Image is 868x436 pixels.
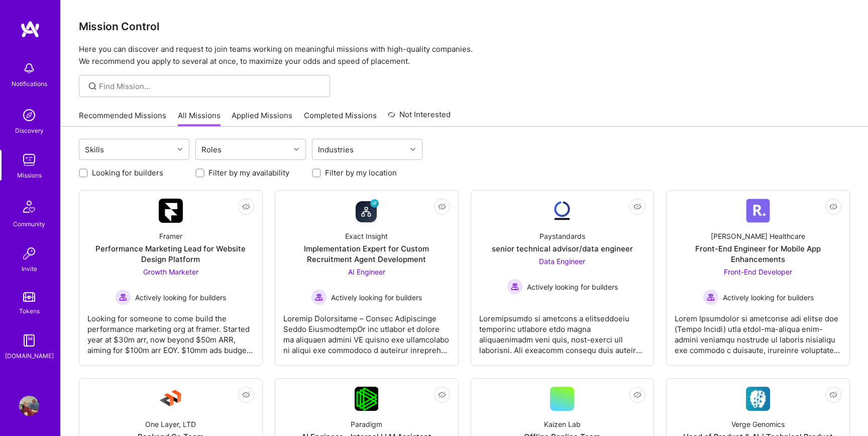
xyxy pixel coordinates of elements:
div: Verge Genomics [731,419,785,429]
div: Exact Insight [345,231,388,241]
img: Company Logo [746,387,770,411]
img: Company Logo [550,199,574,223]
div: Missions [17,170,42,181]
a: Recommended Missions [79,110,166,127]
img: teamwork [19,150,39,170]
div: Paystandards [539,231,585,241]
img: Company Logo [746,199,770,223]
div: Paradigm [351,419,382,429]
a: Company LogoFramerPerformance Marketing Lead for Website Design PlatformGrowth Marketer Actively ... [87,199,254,358]
div: Notifications [12,78,47,89]
div: Lorem Ipsumdolor si ametconse adi elitse doe (Tempo Incidi) utla etdol-ma-aliqua enim-admini veni... [675,305,841,356]
i: icon Chevron [294,147,299,152]
div: Loremipsumdo si ametcons a elitseddoeiu temporinc utlabore etdo magna aliquaenimadm veni quis, no... [479,305,646,356]
span: Front-End Developer [724,268,792,276]
div: senior technical advisor/data engineer [492,243,633,254]
i: icon EyeClosed [633,203,641,211]
a: Applied Missions [232,110,292,127]
p: Here you can discover and request to join teams working on meaningful missions with high-quality ... [79,43,850,67]
img: Company Logo [355,199,379,223]
img: Actively looking for builders [507,279,523,295]
label: Filter by my location [325,167,397,178]
div: Invite [22,264,37,274]
img: logo [20,20,40,38]
div: Front-End Engineer for Mobile App Enhancements [675,243,841,265]
img: Company Logo [159,387,183,411]
a: Not Interested [388,109,451,127]
div: Skills [82,142,106,157]
i: icon EyeClosed [829,391,837,399]
input: Find Mission... [99,81,322,92]
div: Loremip Dolorsitame – Consec Adipiscinge Seddo EiusmodtempOr inc utlabor et dolore ma aliquaen ad... [283,305,450,356]
i: icon EyeClosed [438,391,446,399]
img: Invite [19,243,39,264]
div: [PERSON_NAME] Healthcare [711,231,805,241]
img: User Avatar [19,396,39,416]
img: Community [17,195,41,219]
img: Company Logo [159,199,183,223]
i: icon EyeClosed [633,391,641,399]
a: Company LogoPaystandardssenior technical advisor/data engineerData Engineer Actively looking for ... [479,199,646,358]
a: Company Logo[PERSON_NAME] HealthcareFront-End Engineer for Mobile App EnhancementsFront-End Devel... [675,199,841,358]
img: guide book [19,330,39,351]
i: icon Chevron [177,147,182,152]
label: Filter by my availability [208,167,289,178]
img: bell [19,58,39,78]
img: Actively looking for builders [115,289,131,305]
span: Actively looking for builders [527,282,618,292]
img: Company Logo [355,387,378,411]
div: Framer [159,231,182,241]
div: Roles [199,142,224,157]
span: AI Engineer [348,268,385,276]
a: Completed Missions [304,110,377,127]
div: Tokens [19,306,40,316]
span: Data Engineer [539,257,585,266]
img: Actively looking for builders [311,289,327,305]
i: icon EyeClosed [242,203,250,211]
div: Performance Marketing Lead for Website Design Platform [87,243,254,265]
i: icon EyeClosed [438,203,446,211]
div: Industries [315,142,356,157]
img: Actively looking for builders [703,289,719,305]
h3: Mission Control [79,20,850,33]
div: Looking for someone to come build the performance marketing org at framer. Started year at $30m a... [87,305,254,356]
img: discovery [19,105,39,125]
div: [DOMAIN_NAME] [5,351,54,361]
img: tokens [23,292,35,302]
i: icon Chevron [410,147,415,152]
span: Growth Marketer [143,268,198,276]
div: Implementation Expert for Custom Recruitment Agent Development [283,243,450,265]
div: Kaizen Lab [544,419,581,429]
span: Actively looking for builders [331,292,422,303]
span: Actively looking for builders [135,292,226,303]
label: Looking for builders [92,167,163,178]
i: icon EyeClosed [242,391,250,399]
a: User Avatar [17,396,42,416]
i: icon SearchGrey [87,80,98,92]
span: Actively looking for builders [723,292,814,303]
div: One Layer, LTD [145,419,196,429]
i: icon EyeClosed [829,203,837,211]
a: Company LogoExact InsightImplementation Expert for Custom Recruitment Agent DevelopmentAI Enginee... [283,199,450,358]
div: Discovery [15,125,44,136]
div: Community [13,219,45,229]
a: All Missions [178,110,221,127]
